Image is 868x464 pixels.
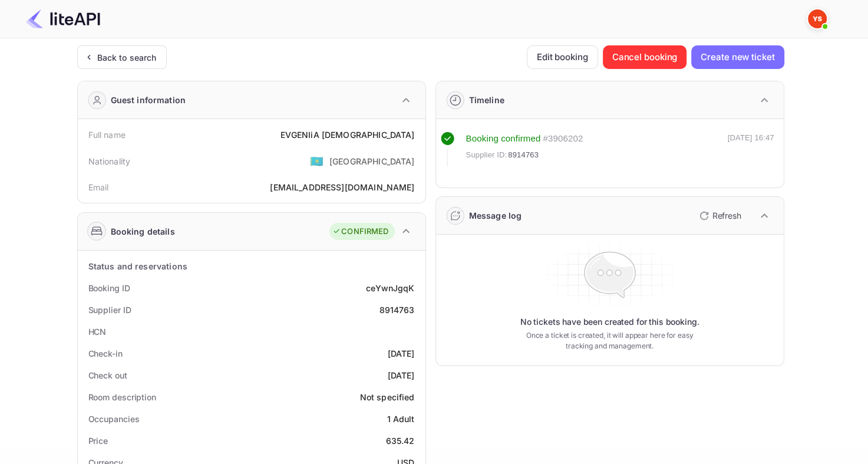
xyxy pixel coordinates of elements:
div: Occupancies [88,413,140,425]
img: LiteAPI Logo [26,9,100,28]
div: Message log [469,209,522,222]
div: Nationality [88,155,131,167]
div: Booking details [111,225,175,238]
div: Email [88,181,109,193]
div: Booking confirmed [466,132,541,146]
p: Once a ticket is created, it will appear here for easy tracking and management. [517,330,703,351]
p: No tickets have been created for this booking. [520,316,699,328]
div: 1 Adult [387,413,414,425]
div: ceYwnJgqK [366,282,414,294]
div: [GEOGRAPHIC_DATA] [329,155,415,167]
div: EVGENIiA [DEMOGRAPHIC_DATA] [280,129,414,141]
div: Status and reservations [88,260,187,272]
img: Yandex Support [808,9,827,28]
div: Check out [88,369,127,381]
div: Booking ID [88,282,130,294]
p: Refresh [712,209,741,222]
div: CONFIRMED [332,226,388,238]
span: 8914763 [508,149,539,161]
div: Room description [88,391,156,403]
div: Price [88,435,108,447]
div: 8914763 [379,304,414,316]
div: [EMAIL_ADDRESS][DOMAIN_NAME] [270,181,414,193]
span: Supplier ID: [466,149,507,161]
button: Create new ticket [691,45,784,69]
div: Guest information [111,94,186,106]
div: HCN [88,325,107,338]
div: Back to search [97,51,157,64]
div: Check-in [88,347,123,360]
button: Edit booking [527,45,598,69]
button: Cancel booking [603,45,687,69]
div: [DATE] [388,369,415,381]
div: Not specified [360,391,415,403]
div: [DATE] 16:47 [728,132,774,166]
div: 635.42 [386,435,415,447]
div: [DATE] [388,347,415,360]
button: Refresh [692,206,746,225]
span: United States [310,150,324,172]
div: Full name [88,129,126,141]
div: # 3906202 [543,132,583,146]
div: Timeline [469,94,504,106]
div: Supplier ID [88,304,131,316]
